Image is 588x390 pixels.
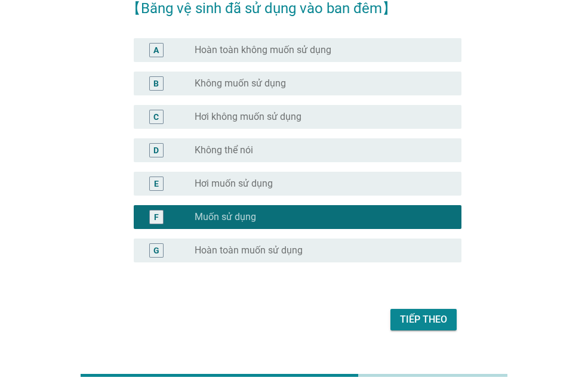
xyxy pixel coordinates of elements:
[154,177,159,190] div: E
[195,244,303,256] label: Hoàn toàn muốn sử dụng
[153,77,159,89] div: B
[195,111,301,123] label: Hơi không muốn sử dụng
[195,178,273,190] label: Hơi muốn sử dụng
[390,309,457,330] button: Tiếp theo
[154,211,159,223] div: F
[195,44,331,56] label: Hoàn toàn không muốn sử dụng
[195,211,256,223] label: Muốn sử dụng
[153,144,159,156] div: D
[195,144,253,156] label: Không thể nói
[400,312,447,327] div: Tiếp theo
[153,44,159,56] div: A
[195,78,286,89] label: Không muốn sử dụng
[153,110,159,123] div: C
[153,244,159,256] div: G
